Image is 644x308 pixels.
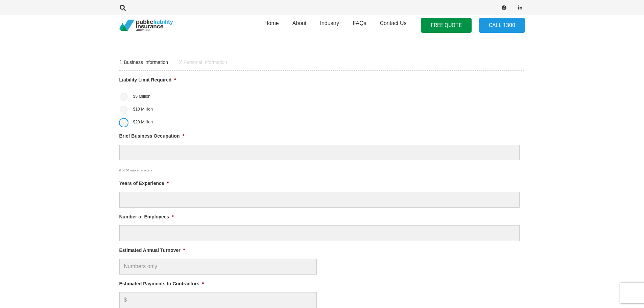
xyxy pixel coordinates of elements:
[119,133,184,139] label: Brief Business Occupation
[313,13,346,38] a: Industry
[346,13,373,38] a: FAQs
[133,106,153,112] label: $10 Million
[119,162,487,174] div: 0 of 50 max characters
[373,13,413,38] a: Contact Us
[292,20,307,26] span: About
[119,59,123,66] span: 1
[286,13,313,38] a: About
[258,13,286,38] a: Home
[184,60,227,66] span: Personal Information
[353,20,366,26] span: FAQs
[119,180,169,186] label: Years of Experience
[133,119,153,125] label: $20 Million
[119,281,204,287] label: Estimated Payments to Contractors
[119,247,185,253] label: Estimated Annual Turnover
[133,93,150,99] label: $5 Million
[479,18,525,33] a: Call 1300
[119,292,317,308] input: $
[499,3,509,13] a: Facebook
[119,20,173,31] a: pli_logotransparent
[380,20,406,26] span: Contact Us
[119,214,174,220] label: Number of Employees
[119,77,176,83] label: Liability Limit Required
[421,18,472,33] a: FREE QUOTE
[179,59,182,66] span: 2
[119,259,317,275] input: Numbers only
[264,20,279,26] span: Home
[116,5,130,11] a: Search
[320,20,339,26] span: Industry
[124,60,168,66] span: Business Information
[516,3,525,13] a: LinkedIn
